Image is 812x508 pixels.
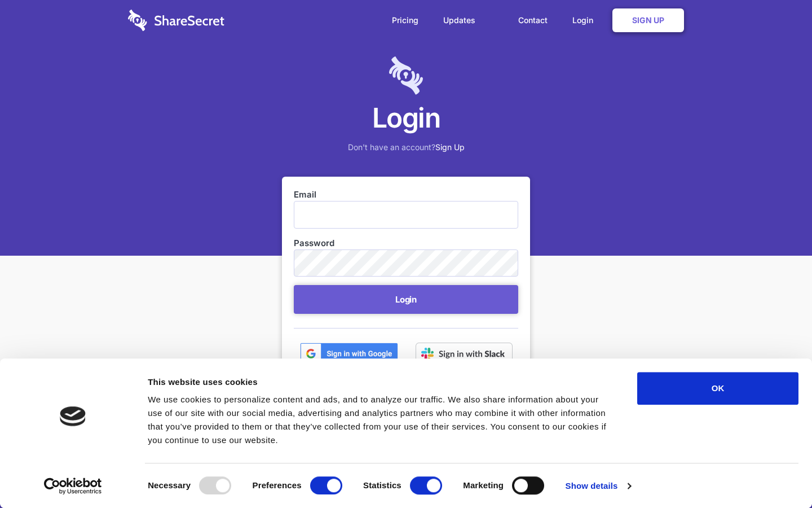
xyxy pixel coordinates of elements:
legend: Consent Selection [147,472,148,472]
strong: Necessary [148,480,191,490]
a: Contact [507,3,559,38]
a: Sign Up [612,8,684,32]
img: logo [60,406,86,426]
img: btn_google_signin_dark_normal_web@2x-02e5a4921c5dab0481f19210d7229f84a41d9f18e5bdafae021273015eeb... [300,343,398,365]
a: Usercentrics Cookiebot - opens in a new window [24,478,122,494]
label: Password [294,237,518,249]
strong: Marketing [463,480,504,490]
strong: Preferences [253,480,302,490]
div: We use cookies to personalize content and ads, and to analyze our traffic. We also share informat... [148,393,612,447]
a: Pricing [381,3,430,38]
button: OK [637,372,798,405]
a: Login [561,3,610,38]
a: Sign Up [435,142,465,152]
img: Sign in with Slack [416,343,513,365]
img: logo-wordmark-white-trans-d4663122ce5f474addd5e946df7df03e33cb6a1c49d2221995e7729f52c070b2.svg [128,10,224,31]
label: Email [294,189,518,201]
div: This website uses cookies [148,375,612,389]
strong: Statistics [363,480,401,490]
img: logo-lt-purple-60x68@2x-c671a683ea72a1d466fb5d642181eefbee81c4e10ba9aed56c8e1d7e762e8086.png [389,56,423,95]
a: Show details [566,478,631,494]
button: Login [294,285,518,314]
